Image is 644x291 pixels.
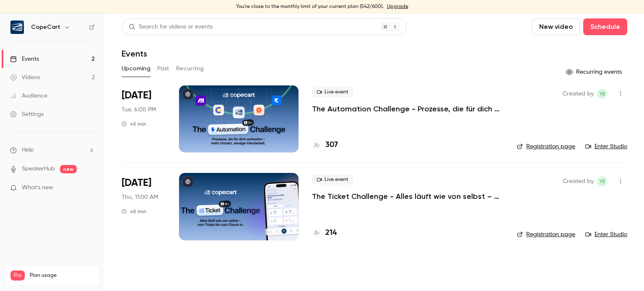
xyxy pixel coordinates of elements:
[600,176,605,186] span: YE
[122,208,146,215] div: 45 min
[22,183,53,192] span: What's new
[22,146,34,155] span: Help
[517,230,575,239] a: Registration page
[122,62,151,75] button: Upcoming
[532,18,580,35] button: New video
[10,146,95,155] li: help-dropdown-opener
[563,89,594,99] span: Created by
[585,230,627,239] a: Enter Studio
[312,87,353,97] span: Live event
[122,176,151,190] span: [DATE]
[22,165,55,173] a: SpeakerHub
[129,23,213,31] div: Search for videos or events
[122,193,158,201] span: Thu, 11:00 AM
[10,270,25,281] span: Pro
[157,62,169,75] button: Past
[122,173,166,240] div: Oct 9 Thu, 11:00 AM (Europe/Berlin)
[563,176,594,186] span: Created by
[10,73,40,82] div: Videos
[312,227,337,239] a: 214
[312,175,353,185] span: Live event
[122,49,147,59] h1: Events
[122,106,156,114] span: Tue, 6:00 PM
[312,191,504,201] a: The Ticket Challenge - Alles läuft wie von selbst – vom Ticket bis zum Check-in
[85,184,95,192] iframe: Noticeable Trigger
[60,165,77,173] span: new
[562,65,627,79] button: Recurring events
[585,142,627,151] a: Enter Studio
[10,110,44,118] div: Settings
[325,139,338,151] h4: 307
[597,89,607,99] span: Yasamin Esfahani
[312,104,504,114] a: The Automation Challenge - Prozesse, die für dich verkaufen – mehr Umsatz, weniger Handarbeit
[325,227,337,239] h4: 214
[387,3,408,10] a: Upgrade
[600,89,605,99] span: YE
[122,85,166,152] div: Oct 7 Tue, 6:00 PM (Europe/Berlin)
[176,62,204,75] button: Recurring
[517,142,575,151] a: Registration page
[583,18,627,35] button: Schedule
[122,121,146,127] div: 45 min
[122,89,151,102] span: [DATE]
[10,55,39,63] div: Events
[10,21,24,34] img: CopeCart
[10,92,47,100] div: Audience
[597,176,607,186] span: Yasamin Esfahani
[30,272,94,279] span: Plan usage
[312,139,338,151] a: 307
[31,23,60,31] h6: CopeCart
